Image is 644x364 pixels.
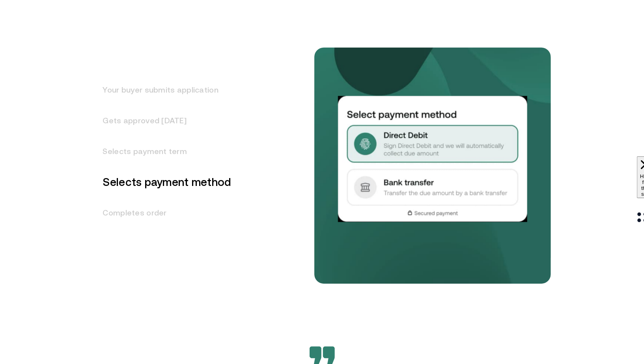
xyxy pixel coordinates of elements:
h3: Selects payment term [93,136,231,167]
h3: Completes order [93,197,231,228]
h3: Your buyer submits application [93,74,231,105]
h3: Gets approved [DATE] [93,105,231,136]
img: Selects payment method [338,96,527,222]
h3: Selects payment method [93,167,231,197]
